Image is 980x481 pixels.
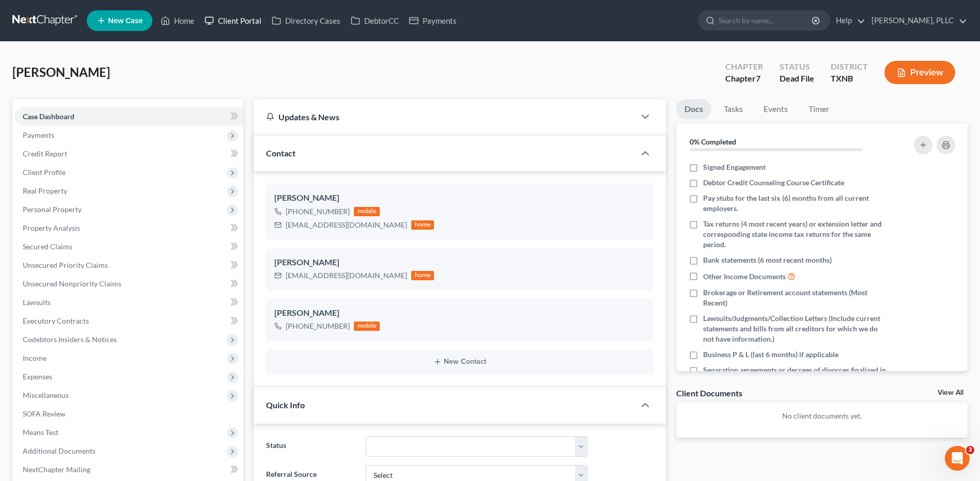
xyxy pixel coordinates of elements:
a: View All [938,389,963,396]
div: [EMAIL_ADDRESS][DOMAIN_NAME] [286,270,407,281]
span: Additional Documents [23,446,96,455]
span: Miscellaneous [23,391,69,399]
a: Client Portal [199,11,267,30]
a: DebtorCC [346,11,404,30]
a: Help [831,11,865,30]
span: Lawsuits/Judgments/Collection Letters (Include current statements and bills from all creditors fo... [703,313,886,344]
div: District [831,61,868,73]
span: Bank statements (6 most recent months) [703,255,832,265]
span: SOFA Review [23,409,66,418]
a: Tasks [715,99,751,119]
div: [PERSON_NAME] [274,192,645,204]
div: [PHONE_NUMBER] [286,206,350,217]
span: Tax returns (4 most recent years) or extension letter and corresponding state income tax returns ... [703,219,886,250]
span: Real Property [23,186,67,195]
span: 7 [756,73,760,83]
span: Brokerage or Retirement account statements (Most Recent) [703,287,886,308]
span: Case Dashboard [23,112,74,121]
div: mobile [354,322,380,331]
span: Codebtors Insiders & Notices [23,335,117,344]
div: Chapter [725,73,763,85]
div: [EMAIL_ADDRESS][DOMAIN_NAME] [286,220,407,230]
strong: 0% Completed [690,137,736,146]
a: Property Analysis [14,219,243,237]
div: home [411,220,434,230]
div: home [411,271,434,280]
a: Directory Cases [267,11,346,30]
div: [PERSON_NAME] [274,256,645,269]
span: Contact [266,148,295,158]
a: Unsecured Priority Claims [14,256,243,275]
span: Client Profile [23,168,66,177]
a: Secured Claims [14,237,243,256]
span: Secured Claims [23,242,72,251]
span: Personal Property [23,205,82,214]
a: Payments [404,11,462,30]
a: Events [755,99,796,119]
span: Quick Info [266,400,305,410]
div: [PHONE_NUMBER] [286,321,350,331]
span: Lawsuits [23,298,51,307]
span: Pay stubs for the last six (6) months from all current employers. [703,193,886,214]
span: Separation agreements or decrees of divorces finalized in the past 2 years [703,365,886,386]
span: Means Test [23,428,58,437]
div: TXNB [831,73,868,85]
span: Executory Contracts [23,316,89,325]
span: Debtor Credit Counseling Course Certificate [703,178,844,188]
a: SOFA Review [14,405,243,423]
span: Credit Report [23,149,67,158]
a: Docs [676,99,711,119]
div: mobile [354,207,380,216]
button: New Contact [274,358,645,366]
span: [PERSON_NAME] [12,65,110,79]
div: Dead File [780,73,814,85]
a: Credit Report [14,145,243,163]
div: Client Documents [676,388,742,398]
span: Income [23,354,46,362]
span: Payments [23,131,54,139]
span: Unsecured Priority Claims [23,261,108,269]
span: Signed Engagement [703,162,766,172]
p: No client documents yet. [685,411,959,421]
div: Chapter [725,61,763,73]
div: Updates & News [266,111,623,122]
a: Case Dashboard [14,107,243,126]
a: Home [155,11,199,30]
iframe: Intercom live chat [945,446,970,471]
button: Preview [884,61,955,84]
a: Timer [800,99,837,119]
span: NextChapter Mailing [23,465,90,474]
span: Unsecured Nonpriority Claims [23,279,121,288]
label: Status [261,436,360,457]
a: NextChapter Mailing [14,460,243,479]
a: Lawsuits [14,293,243,312]
span: Property Analysis [23,223,80,232]
a: [PERSON_NAME], PLLC [866,11,967,30]
a: Executory Contracts [14,312,243,330]
span: New Case [108,17,143,25]
span: 3 [966,446,974,454]
a: Unsecured Nonpriority Claims [14,275,243,293]
input: Search by name... [719,11,813,30]
div: Status [780,61,814,73]
div: [PERSON_NAME] [274,307,645,319]
span: Other Income Documents [703,271,786,282]
span: Business P & L (last 6 months) if applicable [703,349,838,360]
span: Expenses [23,372,52,381]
